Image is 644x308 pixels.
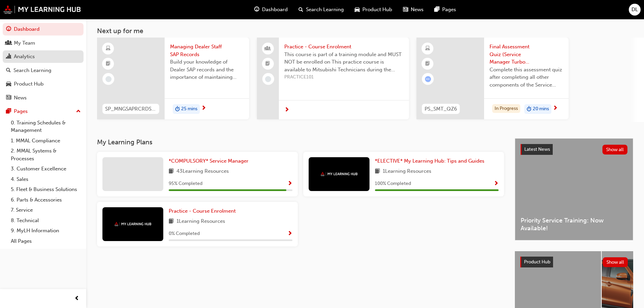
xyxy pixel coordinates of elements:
span: 1 Learning Resources [383,167,431,176]
button: Show Progress [494,180,499,188]
span: car-icon [6,81,11,87]
span: people-icon [6,40,11,46]
a: 9. MyLH Information [8,226,84,236]
span: Practice - Course Enrolment [284,43,404,51]
span: learningRecordVerb_NONE-icon [105,76,112,82]
a: pages-iconPages [429,3,461,17]
span: people-icon [265,44,270,53]
span: duration-icon [527,105,531,114]
span: 0 % Completed [169,230,200,238]
span: Pages [442,6,456,14]
span: learningResourceType_ELEARNING-icon [106,44,111,53]
a: 0. Training Schedules & Management [8,118,84,136]
img: mmal [3,5,81,14]
div: Search Learning [14,67,51,74]
span: *COMPULSORY* Service Manager [169,158,248,164]
button: Show Progress [287,230,292,238]
span: up-icon [76,107,81,116]
a: Practice - Course Enrolment [169,207,238,215]
img: mmal [114,222,151,226]
span: Show Progress [287,181,292,187]
a: Product HubShow all [520,257,628,267]
span: search-icon [299,5,303,14]
a: search-iconSearch Learning [293,3,349,17]
span: guage-icon [254,5,259,14]
a: PS_SMT_QZ6Final Assessment Quiz (Service Manager Turbo Program)Complete this assessment quiz afte... [416,38,569,119]
a: Latest NewsShow allPriority Service Training: Now Available! [515,138,633,240]
span: booktick-icon [265,60,270,68]
button: Pages [3,105,84,118]
a: 1. MMAL Compliance [8,136,84,146]
a: 5. Fleet & Business Solutions [8,184,84,195]
img: mmal [320,172,358,176]
span: 20 mins [533,105,549,113]
a: car-iconProduct Hub [349,3,398,17]
span: book-icon [375,167,380,176]
span: Search Learning [306,6,344,14]
span: News [411,6,424,14]
span: Practice - Course Enrolment [169,208,236,214]
span: news-icon [6,95,11,101]
span: Managing Dealer Staff SAP Records [170,43,244,58]
span: learningRecordVerb_ATTEMPT-icon [425,76,431,82]
span: booktick-icon [425,60,430,68]
button: DashboardMy TeamAnalyticsSearch LearningProduct HubNews [3,22,84,105]
a: Search Learning [3,64,84,77]
span: Dashboard [262,6,288,14]
span: PRACTICE101 [284,73,404,81]
a: 4. Sales [8,174,84,185]
a: Dashboard [3,23,84,35]
span: learningRecordVerb_NONE-icon [265,76,271,82]
a: All Pages [8,236,84,246]
span: Show Progress [287,231,292,237]
div: My Team [14,39,35,47]
span: This course is part of a training module and MUST NOT be enrolled on This practice course is avai... [284,51,404,74]
span: learningResourceType_ELEARNING-icon [425,44,430,53]
button: Show all [603,257,628,267]
span: pages-icon [6,109,11,115]
span: news-icon [403,5,408,14]
span: Product Hub [524,259,550,265]
a: Practice - Course EnrolmentThis course is part of a training module and MUST NOT be enrolled on T... [257,38,409,119]
span: next-icon [553,105,558,112]
span: 95 % Completed [169,180,202,188]
span: *ELECTIVE* My Learning Hub: Tips and Guides [375,158,484,164]
span: Final Assessment Quiz (Service Manager Turbo Program) [490,43,563,66]
a: *ELECTIVE* My Learning Hub: Tips and Guides [375,157,487,165]
span: Show Progress [494,181,499,187]
a: 3. Customer Excellence [8,164,84,174]
span: 43 Learning Resources [176,167,229,176]
a: 7. Service [8,205,84,215]
span: DL [631,6,638,14]
span: PS_SMT_QZ6 [425,105,457,113]
h3: My Learning Plans [97,138,504,146]
span: next-icon [201,105,206,112]
a: Analytics [3,50,84,63]
span: 1 Learning Resources [176,217,225,226]
span: next-icon [284,107,289,113]
a: 8. Technical [8,215,84,226]
span: 25 mins [181,105,197,113]
button: Show all [602,145,628,155]
div: In Progress [492,104,520,113]
a: news-iconNews [398,3,429,17]
span: SP_MNGSAPRCRDS_M1 [105,105,157,113]
span: Priority Service Training: Now Available! [521,217,627,232]
h3: Next up for me [86,27,644,35]
div: Pages [14,108,28,115]
button: DL [629,4,641,16]
span: pages-icon [434,5,439,14]
span: Build your knowledge of Dealer SAP records and the importance of maintaining your staff records i... [170,58,244,81]
a: My Team [3,37,84,49]
span: chart-icon [6,54,11,60]
button: Show Progress [287,180,292,188]
span: search-icon [6,68,11,74]
a: *COMPULSORY* Service Manager [169,157,251,165]
span: book-icon [169,217,174,226]
a: 6. Parts & Accessories [8,195,84,205]
span: prev-icon [74,294,79,303]
a: 2. MMAL Systems & Processes [8,146,84,164]
span: Complete this assessment quiz after completing all other components of the Service Manager Turbo ... [490,66,563,89]
span: 100 % Completed [375,180,411,188]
